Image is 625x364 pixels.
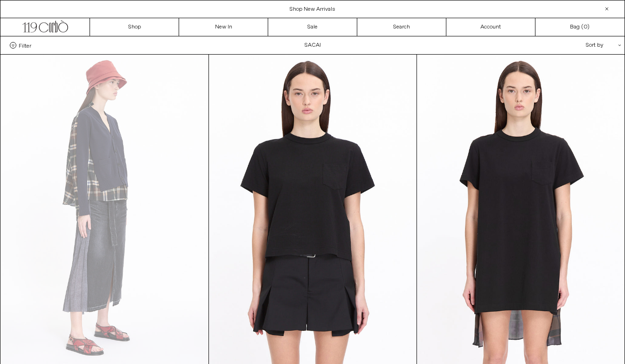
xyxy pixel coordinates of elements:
a: Search [357,18,446,36]
span: Filter [19,42,31,49]
a: Account [446,18,535,36]
a: Shop New Arrivals [290,6,335,13]
a: Sale [268,18,357,36]
span: 0 [583,23,587,31]
a: Shop [90,18,179,36]
a: New In [179,18,268,36]
a: Bag () [535,18,625,36]
div: Sort by [531,36,615,54]
span: ) [583,23,590,31]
